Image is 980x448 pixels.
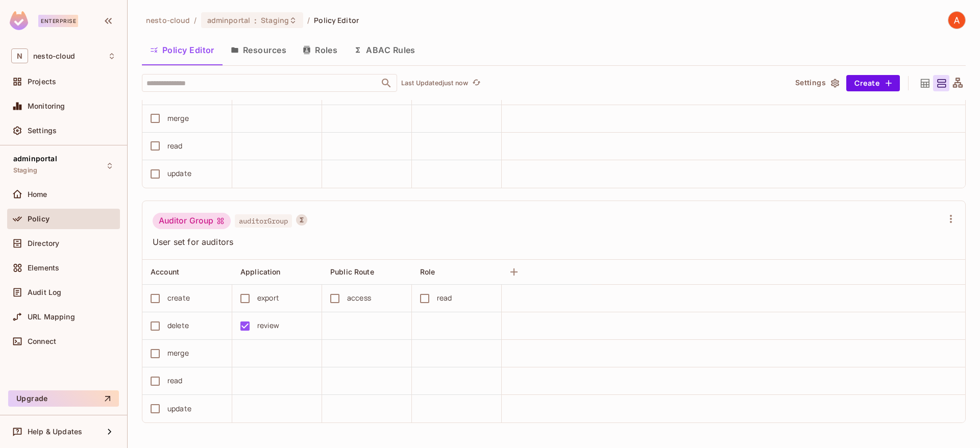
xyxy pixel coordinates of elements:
div: merge [167,347,189,359]
li: / [194,15,197,25]
div: export [257,292,279,304]
span: adminportal [207,15,250,25]
button: A User Set is a dynamically conditioned role, grouping users based on real-time criteria. [296,214,307,226]
span: Settings [28,127,57,135]
li: / [307,15,310,25]
div: Auditor Group [153,213,231,229]
div: read [167,140,183,152]
span: refresh [472,78,481,88]
span: Elements [28,264,59,272]
span: Home [28,190,47,198]
button: Resources [223,37,295,63]
div: access [347,292,371,304]
span: Click to refresh data [468,77,482,89]
img: Adel Ati [948,12,965,29]
div: read [167,375,183,386]
span: Policy Editor [314,15,359,25]
div: merge [167,113,189,124]
div: delete [167,320,189,331]
span: Projects [28,78,56,86]
button: Policy Editor [142,37,223,63]
span: Staging [261,15,289,25]
span: URL Mapping [28,313,75,321]
p: Last Updated just now [401,79,468,87]
img: SReyMgAAAABJRU5ErkJggg== [10,11,28,30]
span: N [11,48,28,63]
div: review [257,320,279,331]
button: Upgrade [8,390,119,407]
div: update [167,168,191,179]
span: Public Route [330,267,374,276]
span: Workspace: nesto-cloud [33,52,75,60]
button: Settings [791,75,842,91]
span: Policy [28,215,50,223]
span: the active workspace [146,15,190,25]
span: Audit Log [28,288,61,296]
button: Create [846,75,900,91]
span: Role [420,267,435,276]
span: adminportal [13,155,57,163]
span: Directory [28,239,59,247]
button: ABAC Rules [346,37,424,63]
span: Account [151,267,179,276]
span: auditorGroup [235,214,292,228]
span: : [254,16,257,24]
button: Open [379,76,394,90]
span: Staging [13,166,37,175]
div: read [437,292,452,304]
div: Enterprise [38,15,78,27]
span: Application [240,267,281,276]
button: Roles [295,37,346,63]
button: refresh [470,77,482,89]
div: update [167,403,191,414]
span: User set for auditors [153,236,943,247]
span: Monitoring [28,102,65,110]
div: create [167,292,190,304]
span: Help & Updates [28,428,82,436]
span: Connect [28,337,56,345]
